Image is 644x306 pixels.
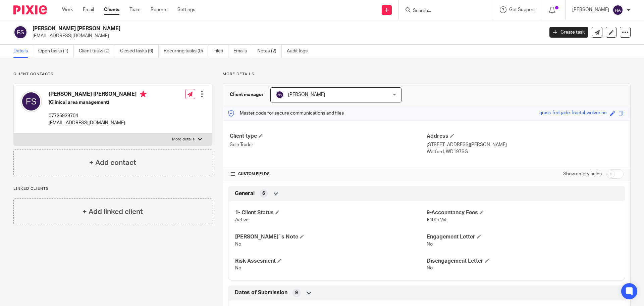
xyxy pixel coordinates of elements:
[427,141,624,148] p: [STREET_ADDRESS][PERSON_NAME]
[13,5,47,14] img: Pixie
[235,233,427,241] h4: [PERSON_NAME]`s Note
[427,233,618,241] h4: Engagement Letter
[140,91,147,97] i: Primary
[235,218,249,222] span: Active
[13,72,212,77] p: Client contacts
[223,72,631,77] p: More details
[427,209,618,216] h4: 9-Accountancy Fees
[427,218,447,222] span: £400+Vat
[79,45,115,58] a: Client tasks (0)
[572,6,609,13] p: [PERSON_NAME]
[172,137,195,142] p: More details
[129,6,141,13] a: Team
[288,92,325,97] span: [PERSON_NAME]
[235,209,427,216] h4: 1- Client Status
[427,266,433,270] span: No
[427,242,433,247] span: No
[235,242,241,247] span: No
[549,27,588,38] a: Create task
[295,290,298,296] span: 9
[427,133,624,140] h4: Address
[13,45,33,58] a: Details
[83,207,143,217] h4: + Add linked client
[412,8,473,14] input: Search
[13,186,212,191] p: Linked clients
[213,45,228,58] a: Files
[235,289,287,296] span: Dates of Submission
[49,120,147,126] p: [EMAIL_ADDRESS][DOMAIN_NAME]
[276,91,284,99] img: svg%3E
[83,6,94,13] a: Email
[235,190,255,197] span: General
[104,6,119,13] a: Clients
[563,171,602,177] label: Show empty fields
[49,99,147,106] h5: (Clinical area management)
[230,141,427,148] p: Sole Trader
[89,158,136,168] h4: + Add contact
[49,91,147,99] h4: [PERSON_NAME] [PERSON_NAME]
[151,6,167,13] a: Reports
[262,190,265,197] span: 6
[427,258,618,265] h4: Disengagement Letter
[13,25,28,39] img: svg%3E
[287,45,313,58] a: Audit logs
[233,45,252,58] a: Emails
[230,91,264,98] h3: Client manager
[235,258,427,265] h4: Risk Assesment
[33,25,438,32] h2: [PERSON_NAME] [PERSON_NAME]
[539,110,607,117] div: grass-fed-jade-fractal-wolverine
[38,45,74,58] a: Open tasks (1)
[49,113,147,119] p: 07725939704
[230,171,427,177] h4: CUSTOM FIELDS
[230,133,427,140] h4: Client type
[427,148,624,155] p: Watford, WD197SG
[120,45,159,58] a: Closed tasks (6)
[164,45,208,58] a: Recurring tasks (0)
[257,45,282,58] a: Notes (2)
[33,33,539,39] p: [EMAIL_ADDRESS][DOMAIN_NAME]
[509,7,535,12] span: Get Support
[62,6,73,13] a: Work
[612,5,623,15] img: svg%3E
[20,91,42,112] img: svg%3E
[235,266,241,270] span: No
[228,110,344,117] p: Master code for secure communications and files
[177,6,195,13] a: Settings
